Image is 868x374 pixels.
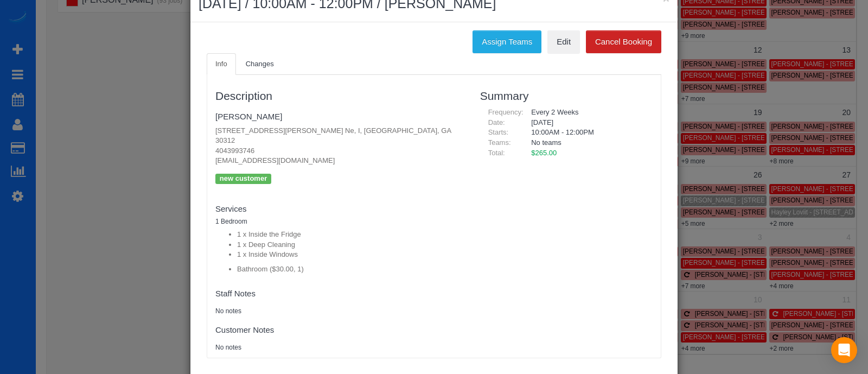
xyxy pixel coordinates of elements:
[586,30,661,53] button: Cancel Booking
[246,60,274,68] span: Changes
[215,90,464,102] h3: Description
[523,128,653,138] div: 10:00AM - 12:00PM
[215,205,464,214] h4: Services
[523,118,653,128] div: [DATE]
[480,90,653,102] h3: Summary
[215,112,282,121] a: [PERSON_NAME]
[488,108,524,116] span: Frequency:
[547,30,580,53] a: Edit
[488,149,505,157] span: Total:
[215,289,464,299] h4: Staff Notes
[523,107,653,118] div: Every 2 Weeks
[473,30,541,53] button: Assign Teams
[237,230,464,240] li: 1 x Inside the Fridge
[237,250,464,260] li: 1 x Inside Windows
[215,60,227,68] span: Info
[215,126,464,166] p: [STREET_ADDRESS][PERSON_NAME] Ne, I, [GEOGRAPHIC_DATA], GA 30312 4043993746 [EMAIL_ADDRESS][DOMAI...
[531,138,561,147] span: No teams
[215,307,464,316] pre: No notes
[488,138,511,147] span: Teams:
[215,174,271,184] p: new customer
[215,326,464,335] h4: Customer Notes
[488,118,505,126] span: Date:
[237,240,464,250] li: 1 x Deep Cleaning
[215,218,464,225] h5: 1 Bedroom
[207,53,236,75] a: Info
[531,149,557,157] span: $265.00
[488,128,509,136] span: Starts:
[237,264,464,275] li: Bathroom ($30.00, 1)
[215,343,464,352] pre: No notes
[831,337,857,363] div: Open Intercom Messenger
[237,53,283,75] a: Changes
